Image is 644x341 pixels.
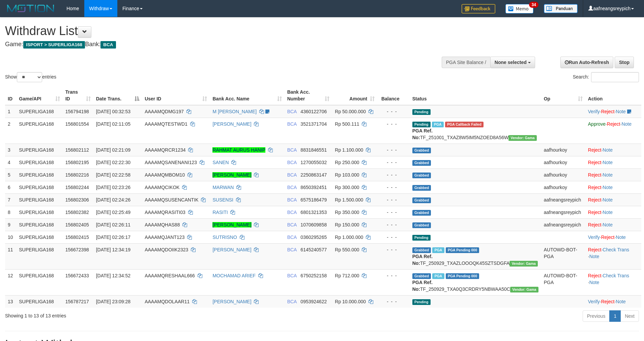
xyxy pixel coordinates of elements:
span: 156802405 [65,222,89,227]
span: 156802112 [65,147,89,153]
span: Copy 2250863147 to clipboard [300,172,327,178]
span: [DATE] 02:22:30 [96,160,130,165]
label: Search: [573,72,639,82]
a: Stop [615,57,634,68]
span: Copy 8831846551 to clipboard [300,147,327,153]
div: - - - [380,298,407,305]
span: Rp 1.100.000 [335,147,363,153]
td: 13 [5,295,16,308]
td: · [585,156,641,168]
span: AAAAMQSANENANI123 [145,160,197,165]
span: [DATE] 12:34:52 [96,273,130,278]
span: PGA Pending [446,273,479,279]
td: · · [585,105,641,118]
span: Grabbed [412,247,431,253]
span: BCA [287,147,297,153]
div: - - - [380,234,407,241]
a: Reject [588,160,602,165]
span: BCA [287,172,297,178]
td: 10 [5,231,16,243]
th: ID [5,86,16,105]
td: AUTOWD-BOT-PGA [541,243,585,269]
a: Note [589,280,599,285]
span: Rp 500.111 [335,121,359,127]
span: [DATE] 12:34:19 [96,247,130,252]
td: SUPERLIGA168 [16,181,62,193]
span: Grabbed [412,148,431,153]
td: · [585,181,641,193]
td: · · [585,269,641,295]
span: AAAAMQJANT123 [145,235,184,240]
span: Copy 8650392451 to clipboard [300,185,327,190]
span: Vendor URL: https://trx31.1velocity.biz [509,261,538,267]
td: SUPERLIGA168 [16,156,62,168]
span: AAAAMQRASITI03 [145,210,185,215]
span: BCA [100,41,116,49]
span: 156802415 [65,235,89,240]
a: SUSENSI [212,197,233,203]
td: aafhourkoy [541,156,585,168]
div: Showing 1 to 13 of 13 entries [5,310,263,319]
th: Status [410,86,541,105]
td: SUPERLIGA168 [16,295,62,308]
td: · · [585,231,641,243]
span: [DATE] 02:24:26 [96,197,130,203]
span: BCA [287,273,297,278]
div: - - - [380,121,407,127]
h4: Game: Bank: [5,41,422,48]
td: aafhourkoy [541,168,585,181]
a: Note [621,121,632,127]
div: - - - [380,159,407,166]
span: Rp 712.000 [335,273,359,278]
a: Next [620,310,639,322]
span: None selected [495,60,527,65]
td: 11 [5,243,16,269]
a: [PERSON_NAME] [212,299,251,304]
th: Trans ID: activate to sort column ascending [63,86,93,105]
span: AAAAMQRESHAAL666 [145,273,195,278]
a: [PERSON_NAME] [212,247,251,252]
span: AAAAMQMBOM10 [145,172,185,178]
span: Marked by aafsoycanthlai [432,273,444,279]
div: PGA Site Balance / [442,57,490,68]
td: SUPERLIGA168 [16,231,62,243]
span: Vendor URL: https://trx31.1velocity.biz [508,135,537,141]
span: 156802244 [65,185,89,190]
span: BCA [287,210,297,215]
span: Pending [412,299,431,305]
a: [PERSON_NAME] [212,121,251,127]
span: 156802216 [65,172,89,178]
div: - - - [380,108,407,115]
span: [DATE] 02:26:11 [96,222,130,227]
td: · [585,206,641,218]
span: Copy 0953924622 to clipboard [300,299,327,304]
span: Grabbed [412,185,431,191]
span: BCA [287,121,297,127]
a: Note [603,210,613,215]
td: 2 [5,118,16,144]
td: 8 [5,206,16,218]
span: Copy 6801321353 to clipboard [300,210,327,215]
td: 4 [5,156,16,168]
span: Copy 3521371704 to clipboard [300,121,327,127]
td: aafneangsreypich [541,206,585,218]
span: 156794198 [65,109,89,114]
span: [DATE] 02:25:49 [96,210,130,215]
div: - - - [380,172,407,178]
a: Reject [601,235,615,240]
span: Rp 150.000 [335,222,359,227]
a: 1 [609,310,621,322]
a: Note [616,299,626,304]
a: RAHMAT AURUS HANIP [212,147,265,153]
td: AUTOWD-BOT-PGA [541,269,585,295]
th: Op: activate to sort column ascending [541,86,585,105]
span: [DATE] 02:22:58 [96,172,130,178]
span: [DATE] 02:21:09 [96,147,130,153]
div: - - - [380,184,407,191]
a: [PERSON_NAME] [212,172,251,178]
td: 9 [5,218,16,231]
a: [PERSON_NAME] [212,222,251,227]
span: ISPORT > SUPERLIGA168 [23,41,85,49]
button: None selected [490,57,535,68]
td: aafneangsreypich [541,218,585,231]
